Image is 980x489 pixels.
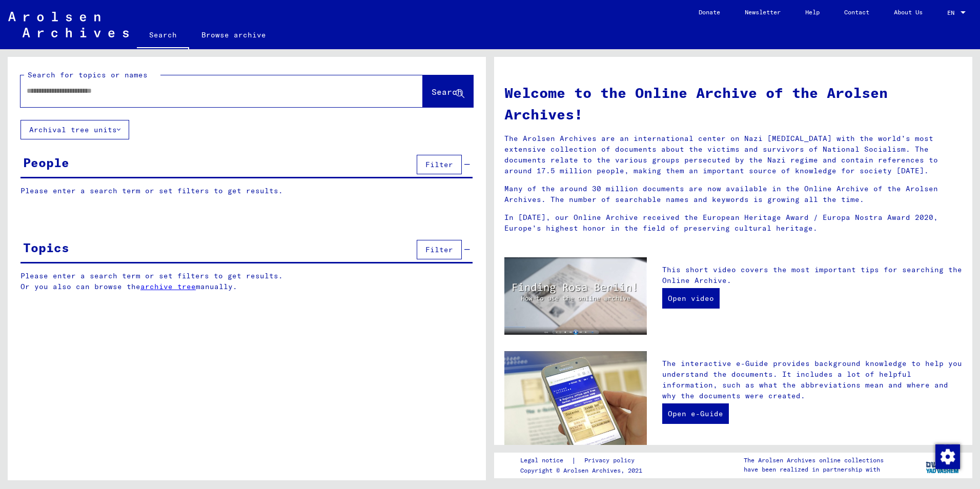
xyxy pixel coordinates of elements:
[576,455,647,466] a: Privacy policy
[520,455,571,466] a: Legal notice
[744,465,884,474] p: have been realized in partnership with
[137,23,189,49] a: Search
[8,12,129,37] img: Arolsen_neg.svg
[662,288,720,309] a: Open video
[417,240,462,259] button: Filter
[662,264,962,286] p: This short video covers the most important tips for searching the Online Archive.
[504,212,962,234] p: In [DATE], our Online Archive received the European Heritage Award / Europa Nostra Award 2020, Eu...
[189,23,278,47] a: Browse archive
[23,153,69,172] div: People
[425,245,453,254] span: Filter
[21,271,473,292] p: Please enter a search term or set filters to get results. Or you also can browse the manually.
[432,87,462,97] span: Search
[140,282,196,291] a: archive tree
[21,120,129,139] button: Archival tree units
[935,444,960,469] img: Change consent
[423,75,473,107] button: Search
[504,184,962,205] p: Many of the around 30 million documents are now available in the Online Archive of the Arolsen Ar...
[504,82,962,125] h1: Welcome to the Online Archive of the Arolsen Archives!
[504,351,647,446] img: eguide.jpg
[924,452,962,478] img: yv_logo.png
[23,238,69,257] div: Topics
[425,160,453,169] span: Filter
[417,155,462,174] button: Filter
[520,466,647,475] p: Copyright © Arolsen Archives, 2021
[520,455,647,466] div: |
[504,133,962,176] p: The Arolsen Archives are an international center on Nazi [MEDICAL_DATA] with the world’s most ext...
[947,9,958,16] span: EN
[662,358,962,401] p: The interactive e-Guide provides background knowledge to help you understand the documents. It in...
[28,70,148,79] mat-label: Search for topics or names
[504,257,647,335] img: video.jpg
[21,186,473,196] p: Please enter a search term or set filters to get results.
[662,403,729,424] a: Open e-Guide
[744,456,884,465] p: The Arolsen Archives online collections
